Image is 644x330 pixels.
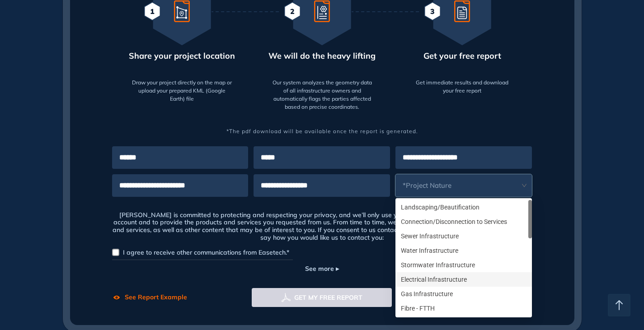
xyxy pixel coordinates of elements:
div: Gas Infrastructure [395,287,532,301]
div: Stormwater Infrastructure [395,258,532,272]
div: Stormwater Infrastructure [401,260,526,270]
div: Sewer Infrastructure [401,231,526,241]
button: See more ▸ [305,264,339,274]
button: See Report Example [112,288,187,307]
span: 2 [290,6,295,17]
div: Water Infrastructure [395,243,532,258]
div: Our system analyzes the geometry data of all infrastructure owners and automatically flags the pa... [272,75,372,111]
div: [PERSON_NAME] is committed to protecting and respecting your privacy, and we’ll only use your per... [112,211,532,245]
div: Fibre - FTTH [401,303,526,313]
span: See Report Example [125,293,187,302]
div: Connection/Disconnection to Services [401,217,526,227]
span: I agree to receive other communications from Easetech.* [123,248,289,256]
div: Get immediate results and download your free report [412,75,512,95]
div: Water Infrastructure [401,246,526,256]
div: Electrical Infrastructure [395,272,532,287]
div: Landscaping/Beautification [395,200,532,214]
div: Draw your project directly on the map or upload your prepared KML (Google Earth) file [132,75,232,103]
span: 3 [430,6,435,17]
span: 1 [150,6,155,17]
div: Fibre - FTTH [395,301,532,316]
div: Electrical Infrastructure [401,274,526,284]
div: Share your project location [129,50,235,62]
div: Gas Infrastructure [401,289,526,299]
div: Connection/Disconnection to Services [395,214,532,229]
div: We will do the heavy lifting [268,50,376,62]
div: Get your free report [423,50,501,62]
div: Sewer Infrastructure [395,229,532,243]
div: Landscaping/Beautification [401,202,526,212]
div: *The pdf download will be available once the report is generated. [112,116,532,135]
